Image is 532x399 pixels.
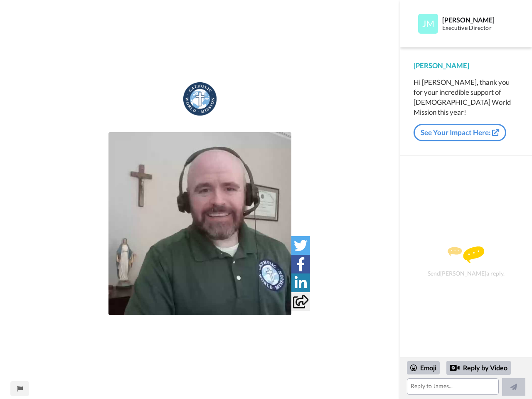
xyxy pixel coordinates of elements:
div: [PERSON_NAME] [414,61,519,71]
div: Hi [PERSON_NAME], thank you for your incredible support of [DEMOGRAPHIC_DATA] World Mission this ... [414,77,519,117]
img: 23c181ca-9a08-45cd-9316-7e7b7bb71f46 [183,82,217,116]
img: Profile Image [418,14,438,34]
div: Emoji [407,361,440,374]
div: Reply by Video [450,363,460,373]
img: message.svg [448,246,484,263]
div: Executive Director [442,25,518,32]
a: See Your Impact Here: [414,124,506,141]
div: Reply by Video [446,361,511,375]
div: Send [PERSON_NAME] a reply. [411,170,521,353]
img: 0edc1ced-e7ac-40b8-b3fd-6e1439614b4c-thumb.jpg [108,132,291,315]
div: [PERSON_NAME] [442,16,518,24]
